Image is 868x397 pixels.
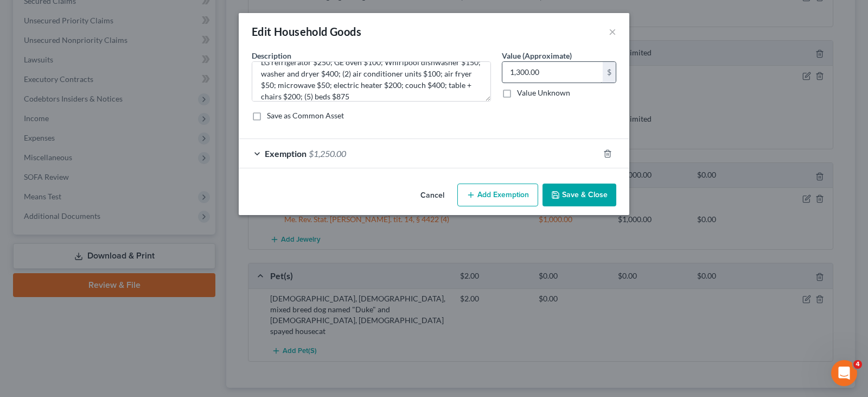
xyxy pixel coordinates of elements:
[252,24,361,39] div: Edit Household Goods
[412,185,453,206] button: Cancel
[517,87,570,98] label: Value Unknown
[542,184,616,206] button: Save & Close
[457,184,538,206] button: Add Exemption
[265,148,307,159] span: Exemption
[831,360,857,386] iframe: Intercom live chat
[603,62,616,83] div: $
[853,360,862,369] span: 4
[309,148,346,159] span: $1,250.00
[267,110,344,121] label: Save as Common Asset
[502,50,572,61] label: Value (Approximate)
[252,51,291,60] span: Description
[609,25,616,38] button: ×
[502,62,603,83] input: 0.00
